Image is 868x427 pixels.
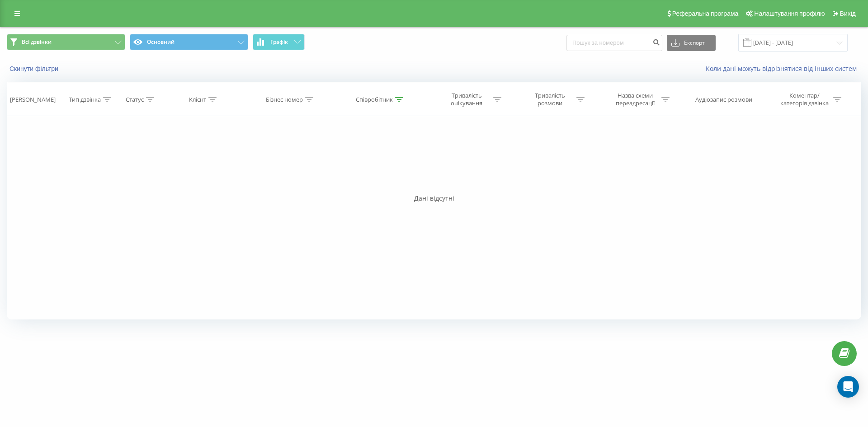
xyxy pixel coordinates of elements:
button: Всі дзвінки [7,34,125,50]
div: Тривалість очікування [443,92,491,107]
span: Реферальна програма [672,10,739,17]
span: Вихід [840,10,856,17]
button: Експорт [667,35,716,51]
div: Тип дзвінка [69,96,101,103]
div: Статус [126,96,144,103]
button: Основний [130,34,248,50]
div: Бізнес номер [266,96,303,103]
span: Налаштування профілю [754,10,825,17]
div: Назва схеми переадресації [611,92,659,107]
button: Скинути фільтри [7,65,63,73]
span: Всі дзвінки [22,38,52,46]
button: Графік [253,34,305,50]
div: Open Intercom Messenger [837,376,859,398]
span: Графік [270,39,288,45]
div: Коментар/категорія дзвінка [778,92,831,107]
div: Дані відсутні [7,194,861,203]
div: [PERSON_NAME] [10,96,56,103]
a: Коли дані можуть відрізнятися вiд інших систем [706,64,861,73]
div: Аудіозапис розмови [695,96,752,103]
div: Тривалість розмови [526,92,574,107]
div: Співробітник [356,96,393,103]
div: Клієнт [189,96,206,103]
input: Пошук за номером [566,35,662,51]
